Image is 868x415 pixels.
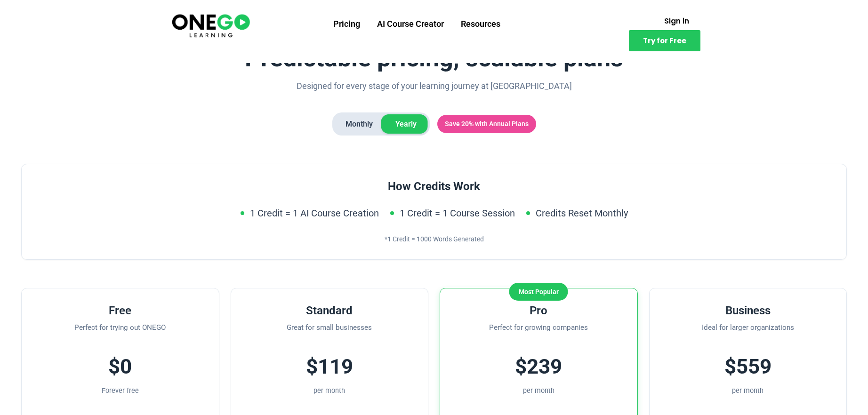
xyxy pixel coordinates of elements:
[653,12,700,30] a: Sign in
[21,45,847,72] h1: Predictable pricing, scalable plans
[334,114,384,134] span: Monthly
[437,115,536,133] span: Save 20% with Annual Plans
[455,322,622,341] p: Perfect for growing companies
[455,303,622,318] h3: Pro
[325,12,369,36] a: Pricing
[37,303,204,318] h3: Free
[37,385,204,396] div: Forever free
[665,385,832,396] div: per month
[629,30,700,51] a: Try for Free
[369,12,452,36] a: AI Course Creator
[384,114,428,134] span: Yearly
[246,303,413,318] h3: Standard
[664,17,689,24] span: Sign in
[246,385,413,396] div: per month
[536,206,628,221] span: Credits Reset Monthly
[665,322,832,341] p: Ideal for larger organizations
[37,234,831,244] div: *1 Credit = 1000 Words Generated
[452,12,509,36] a: Resources
[400,206,515,221] span: 1 Credit = 1 Course Session
[281,79,587,94] p: Designed for every stage of your learning journey at [GEOGRAPHIC_DATA]
[246,322,413,341] p: Great for small businesses
[665,303,832,318] h3: Business
[455,385,622,396] div: per month
[250,206,379,221] span: 1 Credit = 1 AI Course Creation
[509,283,568,301] div: Most Popular
[37,179,831,194] h3: How Credits Work
[37,350,204,383] div: $0
[665,350,832,383] div: $559
[246,350,413,383] div: $119
[455,350,622,383] div: $239
[37,322,204,341] p: Perfect for trying out ONEGO
[643,37,686,44] span: Try for Free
